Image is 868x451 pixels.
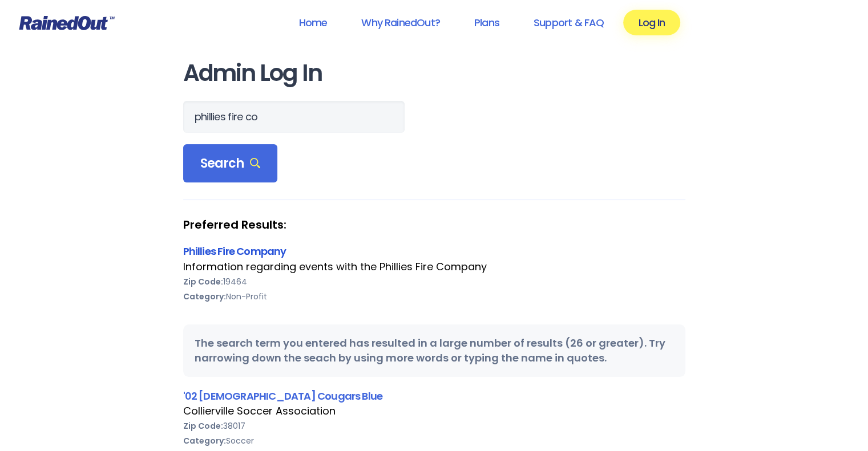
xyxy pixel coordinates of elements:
div: '02 [DEMOGRAPHIC_DATA] Cougars Blue [183,388,685,404]
span: Search [200,156,261,172]
a: Log In [623,10,680,35]
b: Category: [183,291,226,302]
a: Why RainedOut? [346,10,455,35]
div: Soccer [183,433,685,448]
div: Collierville Soccer Association [183,404,685,419]
a: Support & FAQ [519,10,619,35]
div: Information regarding events with the Phillies Fire Company [183,259,685,274]
div: 19464 [183,274,685,289]
a: Phillies Fire Company [183,244,286,258]
div: Search [183,144,278,183]
b: Zip Code: [183,276,223,287]
h1: Admin Log In [183,60,685,86]
div: Non-Profit [183,289,685,304]
b: Zip Code: [183,420,223,432]
div: The search term you entered has resulted in a large number of results (26 or greater). Try narrow... [183,324,685,377]
div: Phillies Fire Company [183,243,685,259]
b: Category: [183,435,226,446]
a: Plans [459,10,514,35]
input: Search Orgs… [183,101,405,133]
a: Home [284,10,342,35]
strong: Preferred Results: [183,217,685,232]
div: 38017 [183,419,685,433]
a: '02 [DEMOGRAPHIC_DATA] Cougars Blue [183,389,383,403]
